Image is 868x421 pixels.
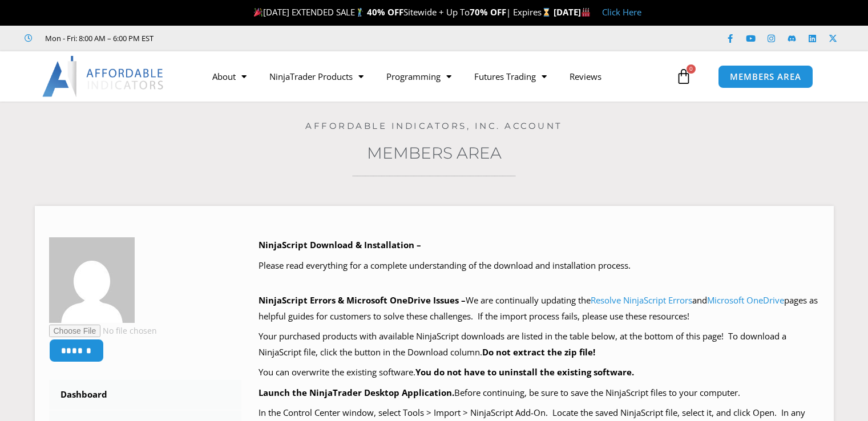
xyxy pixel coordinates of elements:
a: Reviews [558,63,613,90]
p: Before continuing, be sure to save the NinjaScript files to your computer. [259,385,819,401]
b: NinjaScript Download & Installation – [259,239,421,250]
strong: 70% OFF [470,6,506,18]
a: NinjaTrader Products [258,63,375,90]
strong: [DATE] [554,6,591,18]
b: NinjaScript Errors & Microsoft OneDrive Issues – [259,294,466,306]
a: 0 [659,60,709,93]
b: You do not have to uninstall the existing software. [415,366,634,378]
nav: Menu [201,63,673,90]
p: Your purchased products with available NinjaScript downloads are listed in the table below, at th... [259,329,819,361]
a: MEMBERS AREA [718,65,813,88]
img: 🏌️‍♂️ [356,8,364,17]
b: Launch the NinjaTrader Desktop Application. [259,387,454,398]
p: You can overwrite the existing software. [259,365,819,380]
iframe: Customer reviews powered by Trustpilot [169,33,341,44]
a: Resolve NinjaScript Errors [591,294,692,306]
a: Futures Trading [463,63,558,90]
a: Members Area [367,143,502,163]
img: 🏭 [582,8,590,17]
img: LogoAI | Affordable Indicators – NinjaTrader [42,56,165,97]
a: Dashboard [49,380,242,410]
a: Programming [375,63,463,90]
img: 🎉 [254,8,263,17]
p: We are continually updating the and pages as helpful guides for customers to solve these challeng... [259,293,819,325]
span: [DATE] EXTENDED SALE Sitewide + Up To | Expires [251,6,554,18]
p: Please read everything for a complete understanding of the download and installation process. [259,258,819,274]
a: About [201,63,258,90]
img: a1dfe58a44d7d36647f3c0aa5a424f7ae205045e90ec0f39b4dd73553e44f651 [49,237,135,323]
span: Mon - Fri: 8:00 AM – 6:00 PM EST [42,31,154,45]
strong: 40% OFF [367,6,403,18]
a: Microsoft OneDrive [707,294,784,306]
span: 0 [687,64,696,74]
b: Do not extract the zip file! [482,346,595,358]
a: Affordable Indicators, Inc. Account [305,120,563,131]
img: ⌛ [542,8,551,17]
a: Click Here [602,6,641,18]
span: MEMBERS AREA [730,72,801,81]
